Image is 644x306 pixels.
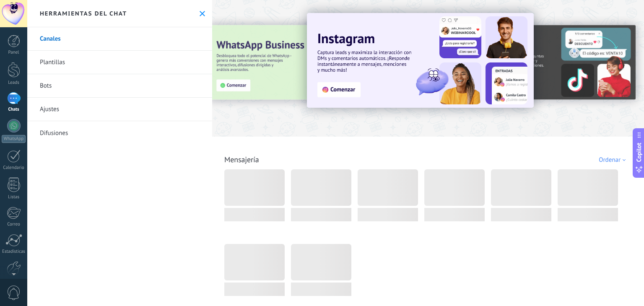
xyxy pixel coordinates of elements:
div: Correo [2,222,26,227]
div: Chats [2,107,26,112]
a: Plantillas [27,51,212,74]
a: Difusiones [27,121,212,145]
div: Estadísticas [2,249,26,254]
a: Bots [27,74,212,98]
img: Slide 3 [208,25,387,100]
a: Ajustes [27,98,212,121]
h2: Herramientas del chat [40,10,127,17]
div: Calendario [2,165,26,171]
div: Ordenar [599,156,628,164]
img: Slide 1 [307,13,534,108]
div: WhatsApp [2,135,26,143]
span: Copilot [635,143,643,162]
img: Slide 2 [457,25,636,100]
div: Leads [2,80,26,86]
div: Panel [2,50,26,55]
a: Canales [27,27,212,51]
div: Listas [2,194,26,200]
